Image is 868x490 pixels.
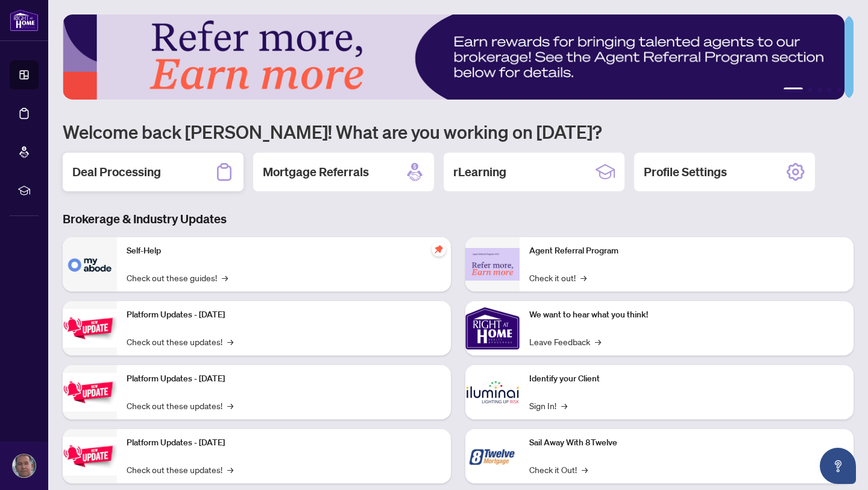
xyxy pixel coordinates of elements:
p: Sail Away With 8Twelve [529,436,844,450]
button: 1 [784,87,803,92]
button: 4 [827,87,832,92]
a: Check it Out!→ [529,463,588,476]
img: Identify your Client [465,365,520,419]
p: Identify your Client [529,372,844,386]
a: Check out these updates!→ [127,399,233,412]
span: → [227,335,233,348]
h1: Welcome back [PERSON_NAME]! What are you working on [DATE]? [63,120,854,143]
span: → [582,463,588,476]
img: Platform Updates - June 23, 2025 [63,437,117,475]
img: Self-Help [63,237,117,291]
a: Leave Feedback→ [529,335,601,348]
a: Check out these guides!→ [127,271,228,284]
button: 3 [817,87,822,92]
img: Sail Away With 8Twelve [465,429,520,483]
a: Check out these updates!→ [127,463,233,476]
a: Check out these updates!→ [127,335,233,348]
p: Self-Help [127,244,441,258]
img: Profile Icon [13,454,36,477]
a: Check it out!→ [529,271,587,284]
h2: Profile Settings [644,164,727,180]
p: Platform Updates - [DATE] [127,372,441,386]
p: Agent Referral Program [529,244,844,258]
h2: rLearning [453,164,506,180]
img: Platform Updates - July 21, 2025 [63,309,117,347]
img: logo [10,9,39,31]
p: We want to hear what you think! [529,308,844,322]
img: Agent Referral Program [465,248,520,281]
button: 2 [808,87,813,92]
span: → [595,335,601,348]
img: Platform Updates - July 8, 2025 [63,373,117,411]
button: Open asap [820,448,856,484]
p: Platform Updates - [DATE] [127,436,441,450]
img: Slide 0 [63,14,844,100]
span: → [222,271,228,284]
img: We want to hear what you think! [465,301,520,355]
span: → [227,463,233,476]
a: Sign In!→ [529,399,567,412]
span: → [561,399,567,412]
span: → [227,399,233,412]
h2: Deal Processing [72,164,161,180]
span: pushpin [432,242,446,256]
span: → [580,271,587,284]
h3: Brokerage & Industry Updates [63,211,854,227]
h2: Mortgage Referrals [263,164,369,180]
p: Platform Updates - [DATE] [127,308,441,322]
button: 5 [837,87,841,92]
